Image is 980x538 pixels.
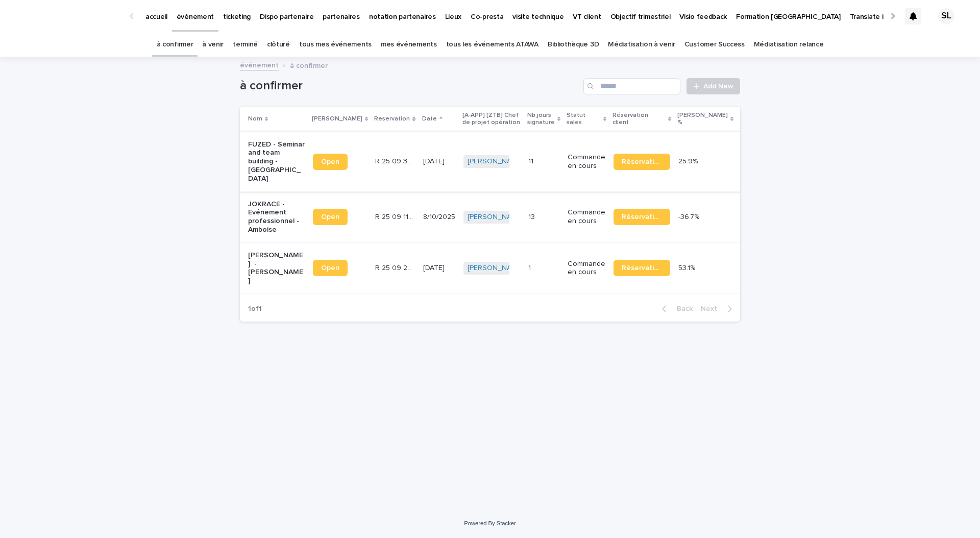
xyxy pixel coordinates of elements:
a: Réservation [614,209,670,225]
a: Réservation [614,260,670,276]
span: Réservation [622,264,662,272]
a: Médiatisation à venir [608,33,675,57]
span: Add New [703,83,733,90]
p: R 25 09 1169 [375,211,416,222]
span: Open [321,158,339,165]
p: [PERSON_NAME] [312,113,362,125]
a: mes événements [381,33,437,57]
p: [PERSON_NAME] % [677,110,728,129]
p: Nom [248,113,262,125]
a: clôturé [267,33,290,57]
p: Statut sales [567,110,601,129]
span: Next [701,305,723,312]
p: Date [422,113,437,125]
a: [PERSON_NAME] [468,213,523,222]
span: Réservation [622,158,662,165]
a: Customer Success [684,33,745,57]
p: [A-APP] [ZTB] Chef de projet opération [462,110,521,129]
p: Nb jours signature [527,110,555,129]
p: [PERSON_NAME] - [PERSON_NAME] [248,251,305,285]
a: Bibliothèque 3D [548,33,599,57]
p: 8/10/2025 [423,213,455,222]
p: 1 of 1 [240,297,270,322]
button: Next [697,304,740,313]
p: Commande en cours [568,208,605,226]
div: SL [938,8,954,25]
tr: JOKRACE - Evénement professionnel - AmboiseOpenR 25 09 1169R 25 09 1169 8/10/2025[PERSON_NAME] 13... [240,191,750,242]
img: Ls34BcGeRexTGTNfXpUC [20,6,119,27]
a: tous mes événements [299,33,372,57]
p: 53.1% [678,262,697,273]
p: Réservation client [612,110,666,129]
a: Médiatisation relance [754,33,824,57]
p: Commande en cours [568,260,605,277]
input: Search [583,78,680,94]
p: [DATE] [423,264,455,273]
p: Commande en cours [568,153,605,170]
p: Reservation [374,113,410,125]
a: Add New [687,78,740,94]
span: Open [321,213,339,221]
p: FUZED - Seminar and team building - [GEOGRAPHIC_DATA] [248,140,305,183]
a: tous les événements ATAWA [446,33,538,57]
span: Réservation [622,213,662,221]
p: 1 [528,262,533,273]
a: Open [313,154,348,170]
p: à confirmer [290,59,328,70]
a: terminé [233,33,258,57]
p: R 25 09 2351 [375,262,416,273]
a: Réservation [614,154,670,170]
button: Back [654,304,697,313]
p: 13 [528,211,537,222]
span: Open [321,264,339,272]
a: Powered By Stacker [464,520,516,526]
p: R 25 09 395 [375,155,416,166]
h1: à confirmer [240,79,579,93]
p: JOKRACE - Evénement professionnel - Amboise [248,200,305,234]
p: 25.9% [678,155,700,166]
p: -36.7% [678,211,701,222]
tr: FUZED - Seminar and team building - [GEOGRAPHIC_DATA]OpenR 25 09 395R 25 09 395 [DATE][PERSON_NAM... [240,132,750,191]
span: Back [671,305,693,312]
a: Open [313,209,348,225]
a: [PERSON_NAME] [468,157,523,166]
p: 11 [528,155,535,166]
p: [DATE] [423,157,455,166]
tr: [PERSON_NAME] - [PERSON_NAME]OpenR 25 09 2351R 25 09 2351 [DATE][PERSON_NAME] 11 Commande en cour... [240,242,750,294]
a: [PERSON_NAME] [468,264,523,273]
a: à confirmer [157,33,193,57]
a: événement [240,59,279,70]
a: Open [313,260,348,276]
a: à venir [202,33,224,57]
